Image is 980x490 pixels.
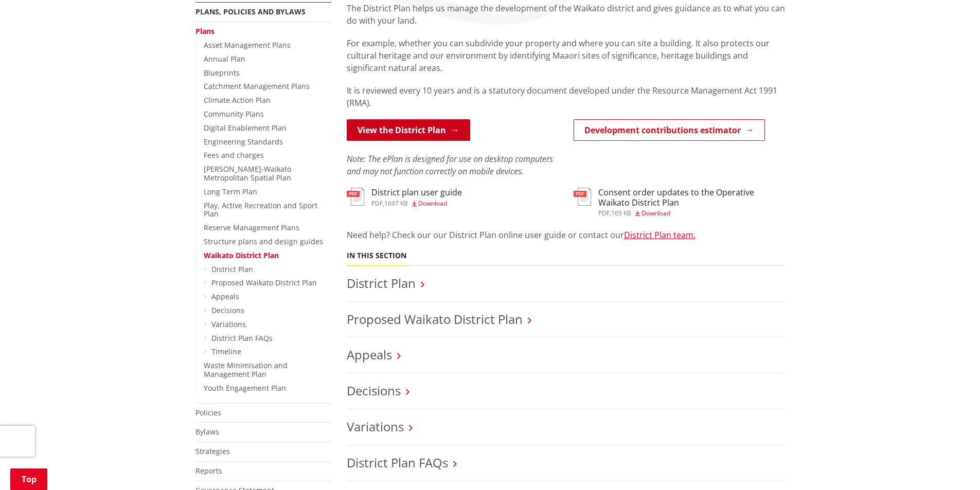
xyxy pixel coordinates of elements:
[204,137,283,147] a: Engineering Standards
[347,37,785,74] p: For example, whether you can subdivide your property and where you can site a building. It also p...
[204,123,287,133] a: Digital Enablement Plan
[204,237,323,246] a: Structure plans and design guides
[347,382,401,399] a: Decisions
[384,199,408,208] span: 1697 KB
[195,7,306,16] a: Plans, policies and bylaws
[211,319,246,329] a: Variations
[642,209,670,217] span: Download
[204,40,291,50] a: Asset Management Plans
[347,119,470,141] a: View the District Plan
[347,2,785,27] p: The District Plan helps us manage the development of the Waikato district and gives guidance as t...
[204,95,271,105] a: Climate Action Plan
[211,347,241,356] a: Timeline
[347,346,392,363] a: Appeals
[204,164,291,183] a: [PERSON_NAME]-Waikato Metropolitan Spatial Plan
[598,209,610,217] span: pdf
[204,223,299,232] a: Reserve Management Plans
[195,26,215,36] a: Plans
[204,54,245,64] a: Annual Plan
[347,418,404,435] a: Variations
[418,199,447,208] span: Download
[211,305,244,315] a: Decisions
[204,250,279,260] a: Waikato District Plan
[371,201,462,207] div: ,
[598,210,785,216] div: ,
[347,84,785,109] p: It is reviewed every 10 years and is a statutory document developed under the Resource Management...
[204,383,286,393] a: Youth Engagement Plan
[574,188,785,216] a: Consent order updates to the Operative Waikato District Plan pdf,165 KB Download
[347,153,553,177] em: Note: The ePlan is designed for use on desktop computers and may not function correctly on mobile...
[347,229,785,241] p: Need help? Check our our District Plan online user guide or contact our
[933,447,970,484] iframe: Messenger Launcher
[347,311,523,328] a: Proposed Waikato District Plan
[204,68,240,78] a: Blueprints
[211,333,273,343] a: District Plan FAQs
[204,360,288,379] a: Waste Minimisation and Management Plan
[204,187,257,196] a: Long Term Plan
[211,264,253,274] a: District Plan
[347,188,364,206] img: document-pdf.svg
[195,466,222,476] a: Reports
[574,119,765,141] a: Development contributions estimator
[347,454,448,471] a: District Plan FAQs
[598,188,785,207] h3: Consent order updates to the Operative Waikato District Plan
[195,427,219,437] a: Bylaws
[204,81,310,91] a: Catchment Management Plans
[211,278,317,287] a: Proposed Waikato District Plan
[204,109,264,119] a: Community Plans
[195,446,230,456] a: Strategies
[195,408,221,418] a: Policies
[371,199,383,208] span: pdf
[211,292,239,301] a: Appeals
[347,188,462,206] a: District plan user guide pdf,1697 KB Download
[347,251,406,260] h5: In this section
[624,229,696,241] a: District Plan team.
[371,188,462,197] h3: District plan user guide
[204,150,264,160] a: Fees and charges
[347,275,416,292] a: District Plan
[204,201,317,219] a: Play, Active Recreation and Sport Plan
[574,188,591,206] img: document-pdf.svg
[10,468,47,490] a: Top
[611,209,631,217] span: 165 KB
